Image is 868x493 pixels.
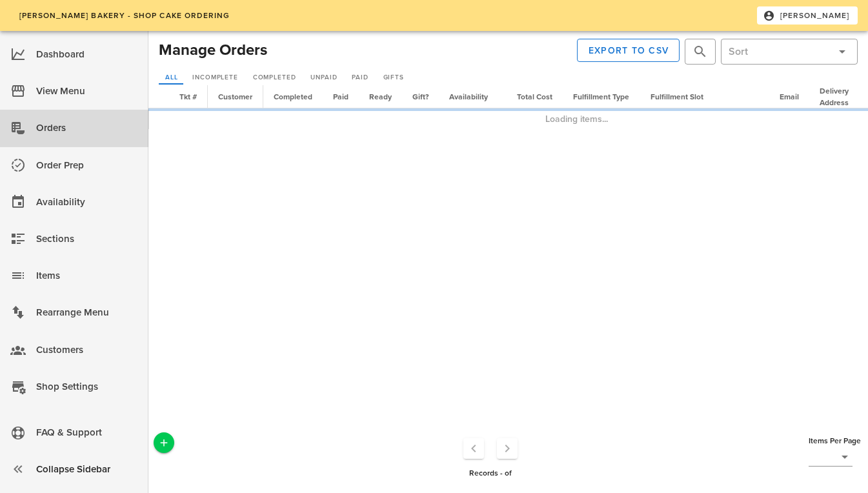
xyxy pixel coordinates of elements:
[820,86,849,107] span: Delivery Address
[359,85,402,108] th: Ready
[517,92,552,101] span: Total Cost
[36,376,138,397] div: Shop Settings
[692,44,708,59] button: prepend icon
[573,92,629,101] span: Fulfillment Type
[439,85,498,108] th: Availability
[769,85,809,108] th: Email
[310,74,337,81] span: Unpaid
[177,435,803,462] nav: Pagination Navigation
[218,92,252,101] span: Customer
[449,92,488,101] span: Availability
[247,72,302,85] a: Completed
[588,45,669,56] span: Export to CSV
[36,44,138,65] div: Dashboard
[36,459,138,480] div: Collapse Sidebar
[36,155,138,176] div: Order Prep
[498,85,563,108] th: Total Cost
[780,92,799,101] span: Email
[809,436,861,445] span: Items Per Page
[346,72,374,85] a: Paid
[351,74,368,81] span: Paid
[369,92,392,101] span: Ready
[36,422,138,443] div: FAQ & Support
[377,72,410,85] a: Gifts
[192,74,238,81] span: Incomplete
[36,302,138,323] div: Rearrange Menu
[36,192,138,213] div: Availability
[179,92,197,101] span: Tkt #
[412,92,429,101] span: Gift?
[18,11,230,20] span: [PERSON_NAME] Bakery - Shop Cake Ordering
[252,74,296,81] span: Completed
[402,85,439,108] th: Gift?
[169,85,208,108] th: Tkt #
[640,85,769,108] th: Fulfillment Slot
[208,85,263,108] th: Customer
[165,74,178,81] span: All
[323,85,359,108] th: Paid
[333,92,348,101] span: Paid
[729,41,829,62] input: Sort
[154,432,174,453] button: Add a New Record
[186,72,244,85] a: Incomplete
[159,39,267,62] h2: Manage Orders
[159,72,183,85] a: All
[36,339,138,361] div: Customers
[274,92,312,101] span: Completed
[305,72,343,85] a: Unpaid
[10,6,238,25] a: [PERSON_NAME] Bakery - Shop Cake Ordering
[36,81,138,102] div: View Menu
[174,465,806,481] div: Records - of
[685,39,716,65] div: Hit Enter to search
[809,85,859,108] th: Delivery Address
[651,92,703,101] span: Fulfillment Slot
[383,74,404,81] span: Gifts
[36,117,138,139] div: Orders
[36,265,138,287] div: Items
[577,39,680,62] button: Export to CSV
[757,6,858,25] button: [PERSON_NAME]
[765,10,850,21] span: [PERSON_NAME]
[36,228,138,250] div: Sections
[263,85,323,108] th: Completed
[563,85,640,108] th: Fulfillment Type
